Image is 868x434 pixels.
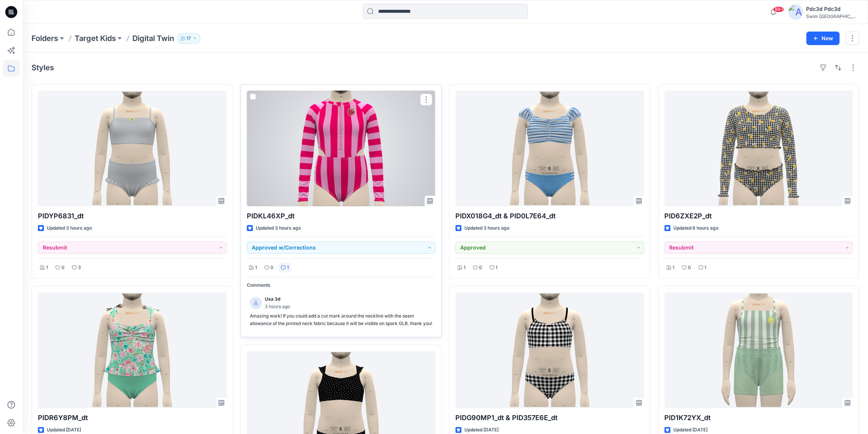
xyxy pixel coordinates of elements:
a: PIDG90MP1_dt & PID357E6E_dt [455,292,644,408]
p: Updated [DATE] [47,426,81,434]
svg: avatar [254,301,258,305]
span: 99+ [773,6,784,12]
p: Updated 6 hours ago [673,224,718,232]
div: Pdc3d Pdc3d [806,5,859,14]
p: 0 [479,264,482,272]
p: 3 [78,264,81,272]
p: 1 [464,264,466,272]
a: Usa 3d3 hours agoAmazing work! If you could add a cut mark around the neckline with the seam allo... [247,292,436,331]
p: 0 [688,264,691,272]
a: PIDX018G4_dt & PID0L7E64_dt [455,91,644,206]
p: 0 [270,264,273,272]
p: PID1K72YX_dt [664,413,853,423]
p: 3 hours ago [265,303,290,311]
p: 0 [62,264,65,272]
p: 1 [673,264,674,272]
p: PIDYP6831_dt [38,211,227,221]
a: PIDYP6831_dt [38,91,227,206]
p: Updated [DATE] [673,426,707,434]
a: Folders [32,33,58,44]
p: 1 [287,264,289,272]
a: PIDR6Y8PM_dt [38,292,227,408]
p: Updated 3 hours ago [47,224,92,232]
p: Digital Twin [132,33,174,44]
p: Updated [DATE] [464,426,499,434]
p: Updated 3 hours ago [256,224,301,232]
a: Target Kids [75,33,116,44]
div: Swim [GEOGRAPHIC_DATA] [806,14,859,19]
p: 1 [704,264,706,272]
button: 17 [177,33,200,44]
img: avatar [788,5,803,20]
h4: Styles [32,63,54,72]
p: Usa 3d [265,295,290,303]
button: New [806,32,839,45]
a: PID6ZXE2P_dt [664,91,853,206]
p: 1 [496,264,497,272]
p: Comments [247,281,436,289]
p: 17 [186,34,191,42]
p: Updated 3 hours ago [464,224,509,232]
p: 1 [255,264,257,272]
p: PIDX018G4_dt & PID0L7E64_dt [455,211,644,221]
a: PID1K72YX_dt [664,292,853,408]
p: Amazing work! If you could add a cut mark around the neckline with the seam allowance of the prin... [250,312,432,328]
p: PIDR6Y8PM_dt [38,413,227,423]
p: PID6ZXE2P_dt [664,211,853,221]
a: PIDKL46XP_dt [247,91,436,206]
p: 1 [46,264,48,272]
p: PIDG90MP1_dt & PID357E6E_dt [455,413,644,423]
p: PIDKL46XP_dt [247,211,436,221]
